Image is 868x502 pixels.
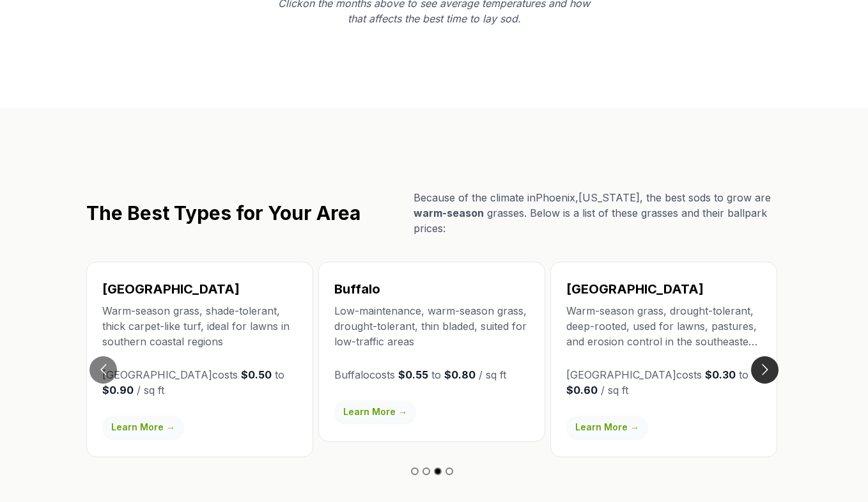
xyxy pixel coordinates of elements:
strong: $0.90 [102,384,134,396]
h3: Buffalo [334,280,529,298]
strong: $0.30 [705,368,736,381]
p: Warm-season grass, shade-tolerant, thick carpet-like turf, ideal for lawns in southern coastal re... [102,303,297,349]
h2: The Best Types for Your Area [86,201,360,224]
span: warm-season [414,207,484,219]
button: Go to slide 3 [434,467,442,475]
p: [GEOGRAPHIC_DATA] costs to / sq ft [566,367,761,398]
h3: [GEOGRAPHIC_DATA] [102,280,297,298]
a: Learn More → [566,416,648,439]
strong: $0.60 [566,384,598,396]
a: Learn More → [102,416,184,439]
p: Low-maintenance, warm-season grass, drought-tolerant, thin bladed, suited for low-traffic areas [334,303,529,349]
p: [GEOGRAPHIC_DATA] costs to / sq ft [102,367,297,398]
p: Buffalo costs to / sq ft [334,367,529,382]
strong: $0.55 [398,368,428,381]
button: Go to slide 1 [411,467,419,475]
a: Learn More → [334,400,416,423]
p: Because of the climate in Phoenix , [US_STATE] , the best sods to grow are grasses. Below is a li... [414,190,782,236]
button: Go to previous slide [89,356,117,384]
button: Go to slide 2 [422,467,430,475]
button: Go to slide 4 [446,467,453,475]
button: Go to next slide [751,356,779,384]
h3: [GEOGRAPHIC_DATA] [566,280,761,298]
strong: $0.50 [241,368,272,381]
strong: $0.80 [444,368,476,381]
p: Warm-season grass, drought-tolerant, deep-rooted, used for lawns, pastures, and erosion control i... [566,303,761,349]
